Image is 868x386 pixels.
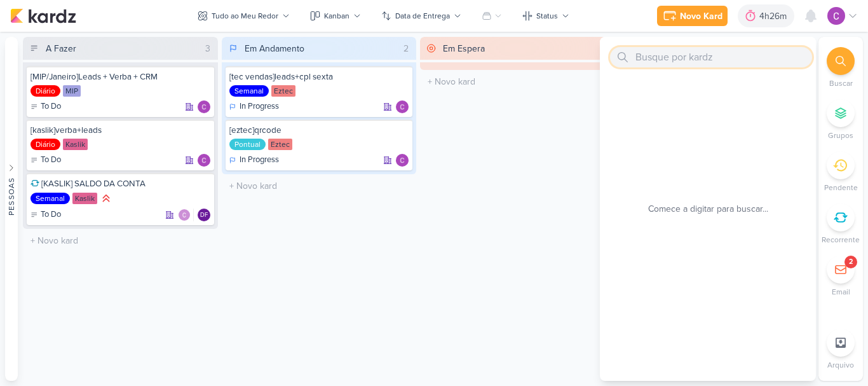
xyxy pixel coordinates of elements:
p: To Do [41,209,61,221]
p: Recorrente [822,234,860,245]
img: kardz.app [10,8,76,24]
div: 4h26m [759,10,790,23]
input: Busque por kardz [610,47,812,67]
div: Em Andamento [245,42,304,55]
p: Pendente [824,182,858,193]
p: To Do [41,154,61,167]
div: 2 [849,257,853,267]
img: Carlos Lima [198,100,210,113]
div: [MIP/Janeiro]Leads + Verba + CRM [31,71,210,83]
div: 2 [398,42,414,55]
div: Responsável: Carlos Lima [396,154,409,167]
p: Buscar [829,78,853,89]
input: + Novo kard [423,72,613,91]
div: Semanal [229,85,269,97]
div: Pontual [229,139,266,150]
div: Semanal [31,193,70,204]
div: Kaslik [63,139,88,150]
div: In Progress [229,100,279,113]
div: A Fazer [46,42,76,55]
div: Responsável: Carlos Lima [198,100,210,113]
p: Email [832,286,850,298]
div: Responsável: Diego Freitas [198,209,210,221]
div: Em Espera [443,42,485,55]
div: In Progress [229,154,279,167]
div: [kaslik]verba+leads [31,125,210,136]
img: Carlos Lima [396,154,409,167]
p: DF [200,212,208,219]
div: [KASLIK] SALDO DA CONTA [31,178,210,190]
div: Responsável: Carlos Lima [396,100,409,113]
div: Responsável: Carlos Lima [198,154,210,167]
div: 3 [200,42,215,55]
div: Prioridade Alta [100,192,112,205]
p: Grupos [828,130,853,141]
div: MIP [63,85,81,97]
div: [tec vendas]leads+cpl sexta [229,71,409,83]
div: To Do [31,209,61,221]
button: Novo Kard [657,6,728,26]
input: + Novo kard [25,231,215,250]
div: Pessoas [6,177,17,215]
img: Carlos Lima [178,209,191,221]
li: Ctrl + F [818,47,863,89]
span: Comece a digitar para buscar... [648,202,768,216]
p: To Do [41,100,61,113]
div: Eztec [271,85,295,97]
div: Kaslik [72,193,97,204]
input: + Novo kard [224,177,414,195]
div: Diego Freitas [198,209,210,221]
div: To Do [31,100,61,113]
img: Carlos Lima [396,100,409,113]
div: Eztec [268,139,292,150]
img: Carlos Lima [198,154,210,167]
p: Arquivo [827,359,854,371]
div: Diário [31,139,60,150]
div: Novo Kard [680,10,722,23]
button: Pessoas [5,37,18,381]
div: Colaboradores: Carlos Lima [178,209,194,221]
p: In Progress [240,100,279,113]
div: 0 [597,42,613,55]
img: Carlos Lima [827,7,845,25]
p: In Progress [240,154,279,167]
div: Diário [31,85,60,97]
div: [eztec]qrcode [229,125,409,136]
div: To Do [31,154,61,167]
